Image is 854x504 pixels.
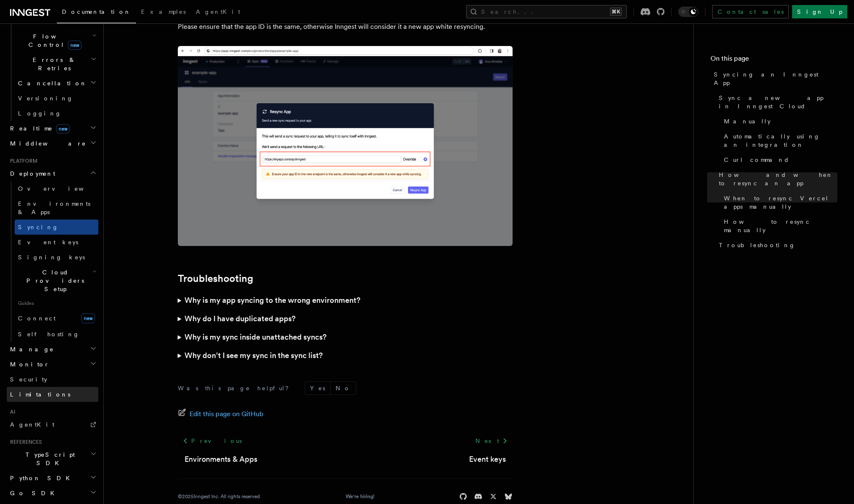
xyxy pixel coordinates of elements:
[721,129,837,152] a: Automatically using an integration
[15,32,92,49] span: Flow Control
[10,391,70,398] span: Limitations
[7,166,98,181] button: Deployment
[710,54,837,67] h4: On this page
[15,297,98,310] span: Guides
[15,52,98,76] button: Errors & Retries
[7,417,98,432] a: AgentKit
[7,486,98,501] button: Go SDK
[610,8,622,16] kbd: ⌘K
[18,185,104,192] span: Overview
[7,372,98,387] a: Security
[15,29,98,52] button: Flow Controlnew
[346,493,374,500] a: We're hiring!
[10,421,54,428] span: AgentKit
[185,313,295,325] h3: Why do I have duplicated apps?
[719,94,837,110] span: Sync a new app in Inngest Cloud
[18,331,80,338] span: Self hosting
[721,214,837,238] a: How to resync manually
[716,238,837,253] a: Troubleshooting
[7,345,54,353] span: Manage
[724,156,790,164] span: Curl command
[178,291,513,310] summary: Why is my app syncing to the wrong environment?
[305,382,330,394] button: Yes
[57,3,136,23] a: Documentation
[185,350,323,361] h3: Why don’t I see my sync in the sync list?
[18,315,56,322] span: Connect
[716,90,837,114] a: Sync a new app in Inngest Cloud
[190,408,264,420] span: Edit this page on GitHub
[141,8,186,15] span: Examples
[18,239,78,246] span: Event keys
[178,273,253,284] a: Troubleshooting
[721,114,837,129] a: Manually
[178,346,513,365] summary: Why don’t I see my sync in the sync list?
[678,7,698,17] button: Toggle dark mode
[178,493,261,500] div: © 2025 Inngest Inc. All rights reserved.
[62,8,131,15] span: Documentation
[714,70,837,87] span: Syncing an Inngest App
[185,331,326,343] h3: Why is my sync inside unattached syncs?
[15,181,98,196] a: Overview
[719,241,795,249] span: Troubleshooting
[724,194,837,211] span: When to resync Vercel apps manually
[7,158,38,164] span: Platform
[15,196,98,220] a: Environments & Apps
[7,387,98,402] a: Limitations
[724,117,771,125] span: Manually
[15,310,98,327] a: Connectnew
[18,200,90,215] span: Environments & Apps
[178,46,513,246] img: Inngest Cloud screen with resync app modal displaying an edited URL
[15,268,92,293] span: Cloud Providers Setup
[136,3,191,23] a: Examples
[466,5,627,18] button: Search...⌘K
[178,433,247,448] a: Previous
[7,489,59,497] span: Go SDK
[7,474,75,482] span: Python SDK
[15,327,98,342] a: Self hosting
[7,136,98,151] button: Middleware
[7,181,98,342] div: Deployment
[191,3,245,23] a: AgentKit
[15,235,98,250] a: Event keys
[7,471,98,486] button: Python SDK
[185,453,257,465] a: Environments & Apps
[7,360,49,368] span: Monitor
[469,453,506,465] a: Event keys
[15,56,91,72] span: Errors & Retries
[15,265,98,297] button: Cloud Providers Setup
[7,447,98,471] button: TypeScript SDK
[7,139,86,148] span: Middleware
[712,5,789,18] a: Contact sales
[178,408,264,420] a: Edit this page on GitHub
[178,328,513,346] summary: Why is my sync inside unattached syncs?
[7,121,98,136] button: Realtimenew
[81,313,95,323] span: new
[196,8,240,15] span: AgentKit
[10,376,47,383] span: Security
[18,254,85,261] span: Signing keys
[56,124,70,133] span: new
[15,220,98,235] a: Syncing
[710,67,837,90] a: Syncing an Inngest App
[7,409,15,415] span: AI
[18,224,59,230] span: Syncing
[178,310,513,328] summary: Why do I have duplicated apps?
[18,110,62,117] span: Logging
[7,169,55,178] span: Deployment
[7,124,70,133] span: Realtime
[185,294,360,306] h3: Why is my app syncing to the wrong environment?
[719,171,837,187] span: How and when to resync an app
[68,41,82,50] span: new
[716,167,837,191] a: How and when to resync an app
[721,191,837,214] a: When to resync Vercel apps manually
[7,342,98,357] button: Manage
[7,450,90,467] span: TypeScript SDK
[15,91,98,106] a: Versioning
[15,76,98,91] button: Cancellation
[178,384,295,392] p: Was this page helpful?
[724,132,837,149] span: Automatically using an integration
[15,106,98,121] a: Logging
[7,439,42,445] span: References
[331,382,356,394] button: No
[15,250,98,265] a: Signing keys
